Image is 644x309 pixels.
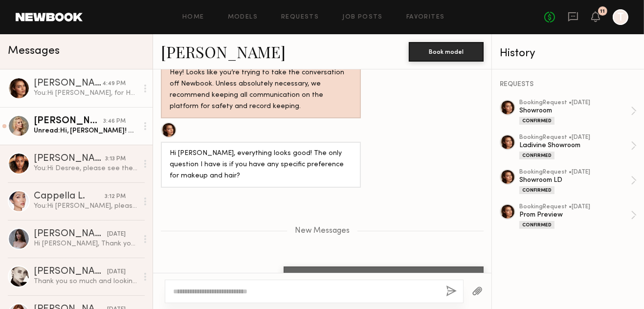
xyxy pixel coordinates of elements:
div: [PERSON_NAME] [34,79,102,88]
div: Ladivine Showroom [519,141,631,150]
div: Confirmed [519,152,555,159]
div: Hi [PERSON_NAME], everything looks good! The only question I have is if you have any specific pre... [170,148,352,182]
div: 4:49 PM [102,79,126,88]
a: bookingRequest •[DATE]ShowroomConfirmed [519,100,637,125]
div: booking Request • [DATE] [519,100,631,106]
a: bookingRequest •[DATE]Prom PreviewConfirmed [519,204,637,229]
a: bookingRequest •[DATE]Showroom LDConfirmed [519,169,637,194]
div: booking Request • [DATE] [519,204,631,210]
a: Favorites [406,14,445,21]
div: Prom Preview [519,210,631,220]
div: History [500,48,637,59]
div: Showroom [519,106,631,115]
div: You: Hi [PERSON_NAME], please see the attached call sheet for this week and next. Please let me k... [34,201,138,211]
span: Messages [8,45,60,57]
div: Showroom LD [519,176,631,185]
button: Book model [409,42,484,62]
div: Confirmed [519,117,555,125]
div: Thank you so much and looking forward to hearing back from you soon! [PERSON_NAME] [34,277,138,286]
a: Home [182,14,204,21]
a: T [613,9,628,25]
a: bookingRequest •[DATE]Ladivine ShowroomConfirmed [519,134,637,159]
div: [PERSON_NAME] [34,267,107,277]
div: [DATE] [107,267,126,277]
div: You: Hi [PERSON_NAME], for Hair and makeup you can refer to our Instagram @Ladivine_bycd we usual... [34,88,138,98]
div: [PERSON_NAME] [34,154,105,164]
span: New Messages [295,227,350,235]
div: [PERSON_NAME] [34,116,103,126]
div: [DATE] [107,230,126,239]
div: Cappella L. [34,192,105,201]
div: 3:12 PM [105,192,126,201]
div: booking Request • [DATE] [519,169,631,176]
div: Unread: Hi, [PERSON_NAME]! 👋🏻 Hope all’s well and thanks for getting in touch! 😊 Yes I’m interest... [34,126,138,135]
div: 11 [600,9,605,14]
a: Requests [281,14,319,21]
div: [PERSON_NAME] [34,229,107,239]
div: Hey! Looks like you’re trying to take the conversation off Newbook. Unless absolutely necessary, ... [170,67,352,112]
div: Confirmed [519,221,555,229]
a: [PERSON_NAME] [161,41,286,62]
a: Book model [409,47,484,55]
div: You: Hi Desree, please see the attached call sheet for this week and next. Please let me know if ... [34,164,138,173]
a: Job Posts [342,14,383,21]
div: Confirmed [519,186,555,194]
div: 3:46 PM [103,117,126,126]
div: booking Request • [DATE] [519,134,631,141]
a: Models [228,14,258,21]
div: REQUESTS [500,81,637,88]
div: Hi [PERSON_NAME], Thank you for reaching out. I’m available and flexible on the dates as of now d... [34,239,138,248]
div: 3:13 PM [105,154,126,164]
